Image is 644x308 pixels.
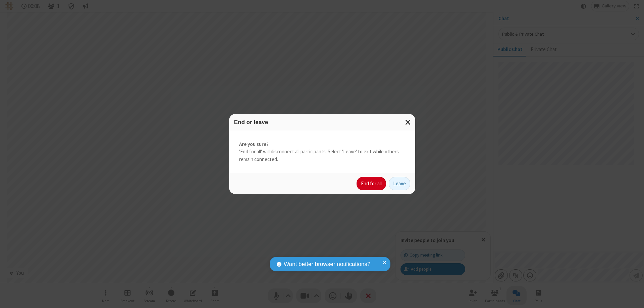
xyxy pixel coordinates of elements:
span: Want better browser notifications? [284,260,370,269]
button: Close modal [401,114,415,130]
button: Leave [389,177,410,190]
button: End for all [357,177,386,190]
div: 'End for all' will disconnect all participants. Select 'Leave' to exit while others remain connec... [229,130,415,174]
h3: End or leave [234,119,410,125]
strong: Are you sure? [239,141,405,148]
